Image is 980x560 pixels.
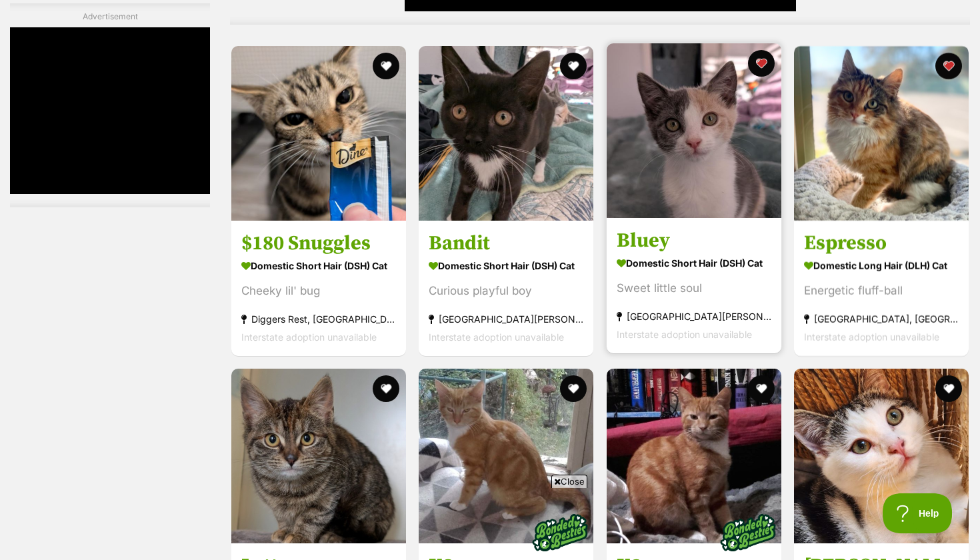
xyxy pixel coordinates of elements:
[429,256,583,275] strong: Domestic Short Hair (DSH) Cat
[231,46,406,221] img: $180 Snuggles - Domestic Short Hair (DSH) Cat
[241,331,377,343] span: Interstate adoption unavailable
[617,307,771,325] strong: [GEOGRAPHIC_DATA][PERSON_NAME][GEOGRAPHIC_DATA]
[607,43,781,218] img: Bluey - Domestic Short Hair (DSH) Cat
[419,46,593,221] img: Bandit - Domestic Short Hair (DSH) Cat
[429,231,583,256] h3: Bandit
[804,231,959,256] h3: Espresso
[748,50,775,77] button: favourite
[607,369,781,543] img: K2 - Domestic Short Hair (DSH) Cat
[241,256,396,275] strong: Domestic Short Hair (DSH) Cat
[617,329,752,340] span: Interstate adoption unavailable
[429,331,564,343] span: Interstate adoption unavailable
[561,375,587,402] button: favourite
[561,53,587,79] button: favourite
[883,493,953,533] iframe: Help Scout Beacon - Open
[804,310,959,328] strong: [GEOGRAPHIC_DATA], [GEOGRAPHIC_DATA]
[10,3,210,208] div: Advertisement
[794,221,969,356] a: Espresso Domestic Long Hair (DLH) Cat Energetic fluff-ball [GEOGRAPHIC_DATA], [GEOGRAPHIC_DATA] I...
[429,310,583,328] strong: [GEOGRAPHIC_DATA][PERSON_NAME][GEOGRAPHIC_DATA]
[804,256,959,275] strong: Domestic Long Hair (DLH) Cat
[247,493,733,553] iframe: Advertisement
[935,53,962,79] button: favourite
[10,28,210,195] iframe: Advertisement
[551,475,587,488] span: Close
[804,282,959,300] div: Energetic fluff-ball
[935,375,962,402] button: favourite
[373,53,399,79] button: favourite
[419,221,593,356] a: Bandit Domestic Short Hair (DSH) Cat Curious playful boy [GEOGRAPHIC_DATA][PERSON_NAME][GEOGRAPHI...
[241,310,396,328] strong: Diggers Rest, [GEOGRAPHIC_DATA]
[373,375,399,402] button: favourite
[419,369,593,543] img: K3 - Domestic Short Hair (DSH) Cat
[241,282,396,300] div: Cheeky lil' bug
[231,221,406,356] a: $180 Snuggles Domestic Short Hair (DSH) Cat Cheeky lil' bug Diggers Rest, [GEOGRAPHIC_DATA] Inter...
[241,231,396,256] h3: $180 Snuggles
[231,369,406,543] img: Latte - Domestic Short Hair (DSH) Cat
[429,282,583,300] div: Curious playful boy
[794,369,969,543] img: Milo - Domestic Short Hair (DSH) Cat
[617,253,771,273] strong: Domestic Short Hair (DSH) Cat
[617,279,771,297] div: Sweet little soul
[794,46,969,221] img: Espresso - Domestic Long Hair (DLH) Cat
[607,218,781,353] a: Bluey Domestic Short Hair (DSH) Cat Sweet little soul [GEOGRAPHIC_DATA][PERSON_NAME][GEOGRAPHIC_D...
[748,375,775,402] button: favourite
[804,331,939,343] span: Interstate adoption unavailable
[617,228,771,253] h3: Bluey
